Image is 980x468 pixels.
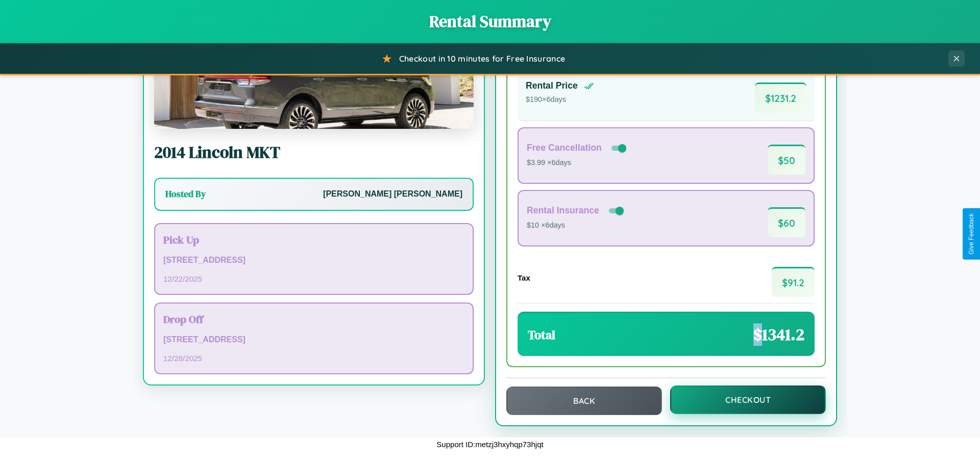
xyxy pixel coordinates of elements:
span: $ 1341.2 [753,323,804,346]
div: Give Feedback [968,213,975,255]
p: Support ID: metzj3hxyhqp73hjqt [436,437,543,451]
h1: Rental Summary [10,10,970,33]
span: $ 91.2 [772,267,815,297]
h3: Pick Up [163,232,464,247]
span: $ 1231.2 [755,82,806,113]
button: Checkout [670,386,826,414]
h4: Rental Price [526,80,578,91]
button: Back [506,387,662,415]
span: Checkout in 10 minutes for Free Insurance [399,53,565,64]
h4: Rental Insurance [527,205,599,216]
h2: 2014 Lincoln MKT [154,141,474,163]
p: [STREET_ADDRESS] [163,333,464,347]
h3: Total [528,326,555,343]
h4: Tax [518,273,530,282]
p: 12 / 28 / 2025 [163,351,464,365]
h3: Drop Off [163,312,464,326]
p: $ 190 × 6 days [526,93,594,106]
p: 12 / 22 / 2025 [163,272,464,286]
span: $ 60 [768,207,805,237]
p: $10 × 6 days [527,219,626,232]
h4: Free Cancellation [527,143,602,153]
p: [PERSON_NAME] [PERSON_NAME] [323,187,462,202]
h3: Hosted By [165,188,206,200]
span: $ 50 [768,145,805,175]
img: Lincoln MKT [154,27,474,129]
p: [STREET_ADDRESS] [163,253,464,268]
p: $3.99 × 6 days [527,156,628,170]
